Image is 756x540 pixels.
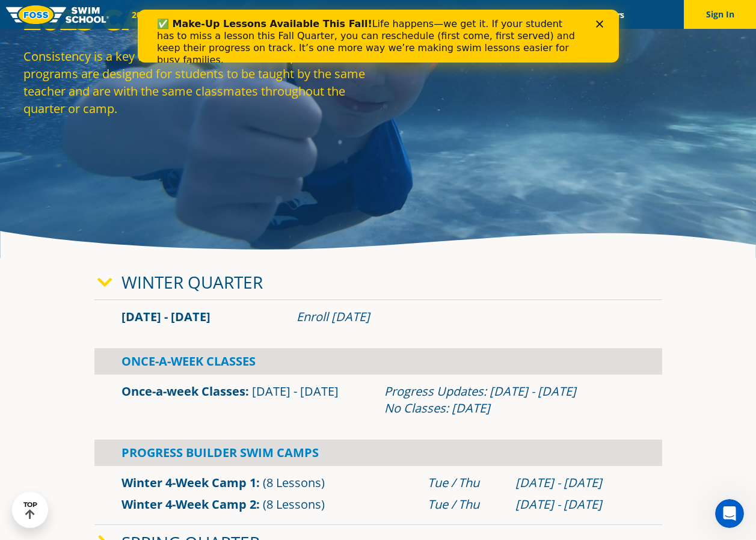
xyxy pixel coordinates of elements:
[94,440,662,466] div: Progress Builder Swim Camps
[121,308,211,325] span: [DATE] - [DATE]
[263,474,325,491] span: (8 Lessons)
[121,383,245,399] a: Once-a-week Classes
[263,496,325,512] span: (8 Lessons)
[19,8,443,57] div: Life happens—we get it. If your student has to miss a lesson this Fall Quarter, you can reschedul...
[121,496,256,512] a: Winter 4-Week Camp 2
[352,9,420,20] a: About FOSS
[94,348,662,375] div: Once-A-Week Classes
[121,474,256,491] a: Winter 4-Week Camp 1
[23,48,372,117] p: Consistency is a key factor in your child's development. Our programs are designed for students t...
[458,11,470,18] div: Close
[715,499,744,528] iframe: Intercom live chat
[252,383,339,399] span: [DATE] - [DATE]
[515,474,635,491] div: [DATE] - [DATE]
[6,5,109,24] img: FOSS Swim School Logo
[121,271,263,293] a: Winter Quarter
[384,383,635,417] div: Progress Updates: [DATE] - [DATE] No Classes: [DATE]
[585,9,635,20] a: Careers
[420,9,547,20] a: Swim Like [PERSON_NAME]
[138,10,619,63] iframe: Intercom live chat banner
[428,496,503,513] div: Tue / Thu
[197,9,247,20] a: Schools
[428,474,503,491] div: Tue / Thu
[515,496,635,513] div: [DATE] - [DATE]
[247,9,352,20] a: Swim Path® Program
[19,8,235,20] b: ✅ Make-Up Lessons Available This Fall!
[23,501,37,520] div: TOP
[121,9,197,20] a: 2025 Calendar
[297,308,635,325] div: Enroll [DATE]
[547,9,585,20] a: Blog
